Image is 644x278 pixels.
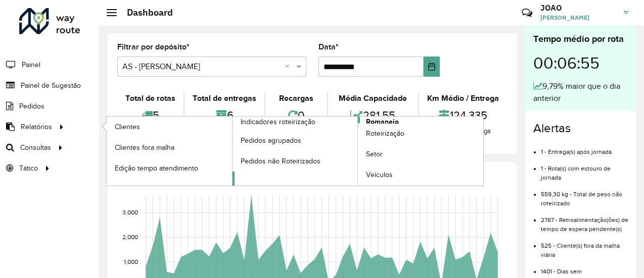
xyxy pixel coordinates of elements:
span: Relatórios [21,122,52,132]
span: Setor [366,149,383,159]
div: Total de entregas [187,92,262,104]
span: Clientes fora malha [115,142,174,153]
text: 1,000 [124,258,138,265]
a: Romaneio [233,117,484,186]
div: Km Médio / Entrega [422,92,504,104]
div: Tempo médio por rota [533,32,628,46]
span: Pedidos agrupados [241,135,301,146]
text: 3,000 [122,209,138,216]
span: Clientes [115,122,140,132]
span: Painel de Sugestão [21,80,81,91]
a: Pedidos agrupados [233,130,358,150]
a: Pedidos não Roteirizados [233,151,358,171]
span: Veículos [366,170,393,180]
li: 1 - Entrega(s) após jornada [541,140,628,156]
a: Clientes [107,117,232,137]
button: Choose Date [424,57,440,77]
span: Roteirização [366,128,404,139]
text: 2,000 [122,234,138,241]
li: 525 - Cliente(s) fora da malha viária [541,234,628,259]
span: Painel [22,60,40,70]
label: Filtrar por depósito [117,41,190,53]
span: Indicadores roteirização [241,117,315,127]
div: 124,335 [422,104,504,126]
li: 2787 - Retroalimentação(ões) de tempo de espera pendente(s) [541,208,628,234]
div: 9,79% maior que o dia anterior [533,80,628,104]
a: Edição tempo atendimento [107,158,232,178]
a: Indicadores roteirização [107,117,358,186]
h2: Dashboard [117,7,173,18]
div: 0 [268,104,324,126]
span: Pedidos não Roteirizados [241,156,320,166]
div: Recargas [268,92,324,104]
div: Média Capacidade [331,92,416,104]
span: Pedidos [19,101,44,112]
div: 5 [120,104,181,126]
a: Roteirização [358,124,483,144]
h3: JOAO [540,3,616,13]
h4: Alertas [533,121,628,136]
span: Edição tempo atendimento [115,163,198,174]
a: Contato Rápido [516,2,538,24]
div: 6 [187,104,262,126]
span: [PERSON_NAME] [540,13,616,22]
a: Clientes fora malha [107,137,232,157]
span: Clear all [285,61,294,73]
li: 1 - Rota(s) com estouro de jornada [541,156,628,182]
li: 559,30 kg - Total de peso não roteirizado [541,182,628,208]
label: Data [318,41,339,53]
div: Total de rotas [120,92,181,104]
span: Consultas [20,142,51,153]
div: 00:06:55 [533,46,628,80]
span: Romaneio [366,117,399,127]
a: Setor [358,144,483,164]
div: 281,55 [331,104,416,126]
a: Veículos [358,165,483,185]
span: Tático [19,163,38,174]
